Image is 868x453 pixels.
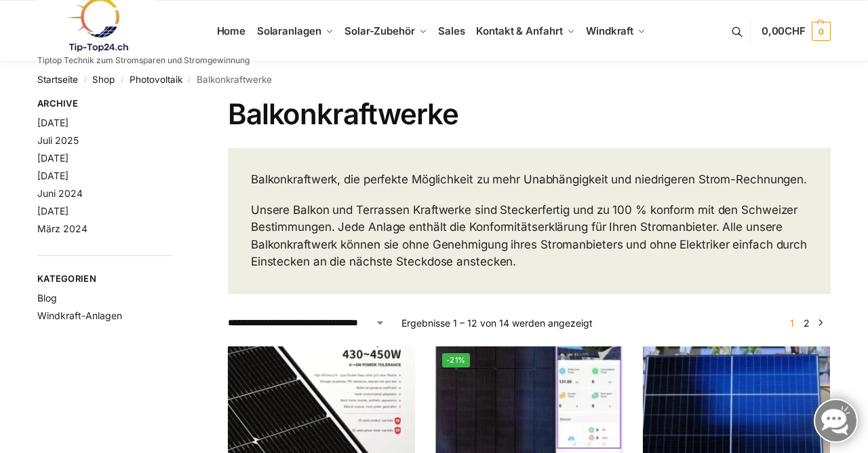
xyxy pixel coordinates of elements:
span: / [182,75,197,86]
span: Archive [37,97,172,111]
a: [DATE] [37,152,68,164]
a: Solar-Zubehör [339,1,433,62]
a: Juni 2024 [37,187,83,199]
span: Solaranlagen [257,24,321,37]
a: Sales [433,1,471,62]
a: Photovoltaik [130,74,182,85]
a: Startseite [37,74,78,85]
span: / [115,75,129,86]
span: Seite 1 [787,317,797,329]
a: März 2024 [37,223,87,234]
a: Juli 2025 [37,134,79,146]
p: Ergebnisse 1 – 12 von 14 werden angezeigt [401,316,593,330]
a: Windkraft-Anlagen [37,310,122,321]
span: CHF [785,24,806,37]
select: Shop-Reihenfolge [228,316,385,330]
button: Close filters [172,98,180,113]
span: 0,00 [762,24,806,37]
a: [DATE] [37,117,68,128]
span: Sales [438,24,465,37]
a: Kontakt & Anfahrt [471,1,580,62]
span: 0 [812,22,831,41]
a: → [816,316,826,330]
p: Unsere Balkon und Terrassen Kraftwerke sind Steckerfertig und zu 100 % konform mit den Schweizer ... [251,202,808,271]
span: Kontakt & Anfahrt [476,24,562,37]
a: Solaranlagen [251,1,338,62]
nav: Breadcrumb [37,62,831,97]
a: Seite 2 [800,317,813,329]
p: Tiptop Technik zum Stromsparen und Stromgewinnung [37,56,250,65]
a: [DATE] [37,170,68,181]
nav: Produkt-Seitennummerierung [782,316,831,330]
span: Kategorien [37,272,172,286]
a: Windkraft [580,1,652,62]
a: [DATE] [37,205,68,217]
a: Shop [92,74,115,85]
p: Balkonkraftwerk, die perfekte Möglichkeit zu mehr Unabhängigkeit und niedrigeren Strom-Rechnungen. [251,171,808,189]
span: Solar-Zubehör [344,24,415,37]
h1: Balkonkraftwerke [228,97,831,131]
span: Windkraft [586,24,633,37]
a: Blog [37,292,57,304]
span: / [78,75,92,86]
a: 0,00CHF 0 [762,11,831,52]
